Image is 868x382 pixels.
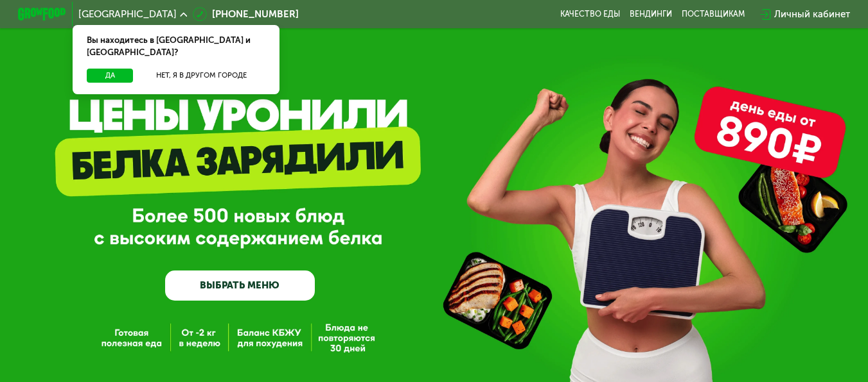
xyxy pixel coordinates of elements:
div: поставщикам [682,10,745,19]
a: Вендинги [630,10,672,19]
div: Личный кабинет [774,7,850,22]
div: Вы находитесь в [GEOGRAPHIC_DATA] и [GEOGRAPHIC_DATA]? [73,25,280,69]
span: [GEOGRAPHIC_DATA] [78,10,177,19]
button: Да [87,69,133,83]
a: ВЫБРАТЬ МЕНЮ [165,270,315,301]
a: Качество еды [560,10,620,19]
a: [PHONE_NUMBER] [193,7,299,22]
button: Нет, я в другом городе [138,69,265,83]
